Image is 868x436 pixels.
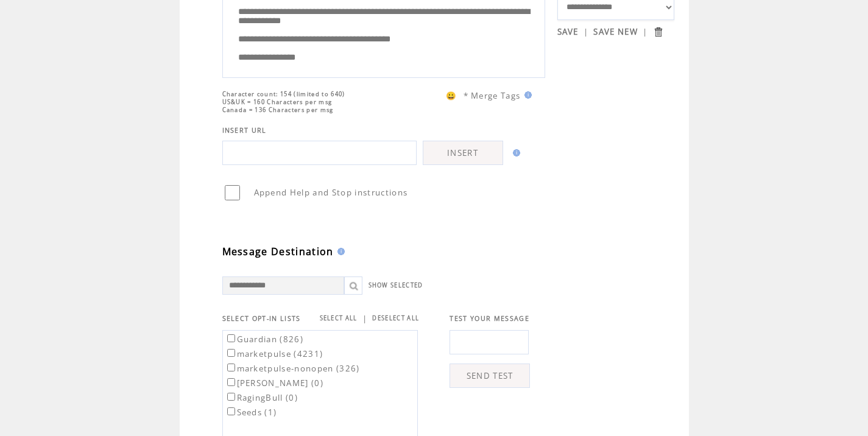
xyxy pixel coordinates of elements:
[320,314,358,322] a: SELECT ALL
[225,407,277,418] label: Seeds (1)
[450,364,530,388] a: SEND TEST
[225,378,324,389] label: [PERSON_NAME] (0)
[593,26,638,37] a: SAVE NEW
[227,393,235,401] input: RagingBull (0)
[450,314,529,323] span: TEST YOUR MESSAGE
[423,141,503,165] a: INSERT
[227,364,235,371] input: marketpulse-nonopen (326)
[222,98,333,106] span: US&UK = 160 Characters per msg
[222,106,334,114] span: Canada = 136 Characters per msg
[222,245,334,258] span: Message Destination
[254,187,408,198] span: Append Help and Stop instructions
[222,90,345,98] span: Character count: 154 (limited to 640)
[225,348,323,359] label: marketpulse (4231)
[222,314,301,323] span: SELECT OPT-IN LISTS
[372,314,419,322] a: DESELECT ALL
[225,392,298,403] label: RagingBull (0)
[509,149,520,156] img: help.gif
[225,334,304,345] label: Guardian (826)
[362,313,367,324] span: |
[521,91,532,99] img: help.gif
[334,248,345,255] img: help.gif
[446,90,457,101] span: 😀
[227,334,235,342] input: Guardian (826)
[225,363,360,374] label: marketpulse-nonopen (326)
[369,281,423,289] a: SHOW SELECTED
[464,90,521,101] span: * Merge Tags
[227,407,235,415] input: Seeds (1)
[584,26,588,37] span: |
[227,378,235,386] input: [PERSON_NAME] (0)
[557,26,579,37] a: SAVE
[222,126,267,135] span: INSERT URL
[227,349,235,357] input: marketpulse (4231)
[643,26,647,37] span: |
[652,26,664,38] input: Submit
